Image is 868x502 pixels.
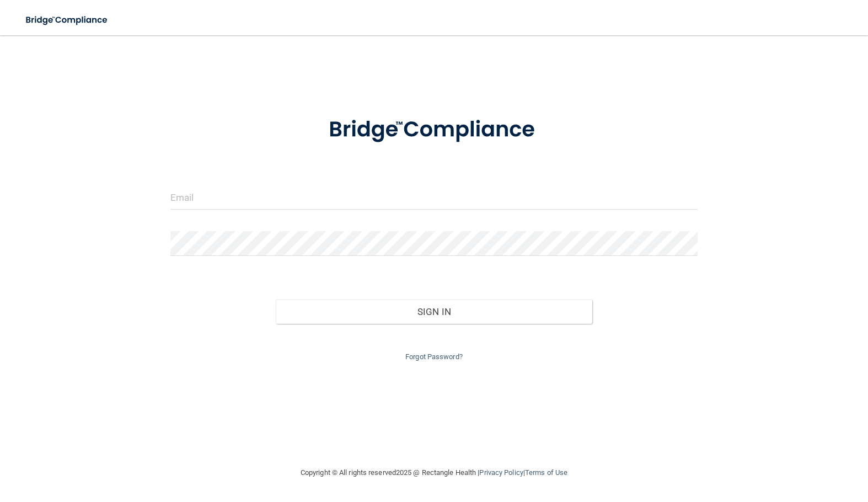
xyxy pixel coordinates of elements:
input: Email [170,185,698,210]
div: Copyright © All rights reserved 2025 @ Rectangle Health | | [233,455,635,490]
img: bridge_compliance_login_screen.278c3ca4.svg [17,9,118,31]
a: Forgot Password? [405,353,463,361]
button: Sign In [276,300,592,324]
img: bridge_compliance_login_screen.278c3ca4.svg [306,102,561,158]
a: Privacy Policy [479,468,523,477]
a: Terms of Use [525,468,567,477]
